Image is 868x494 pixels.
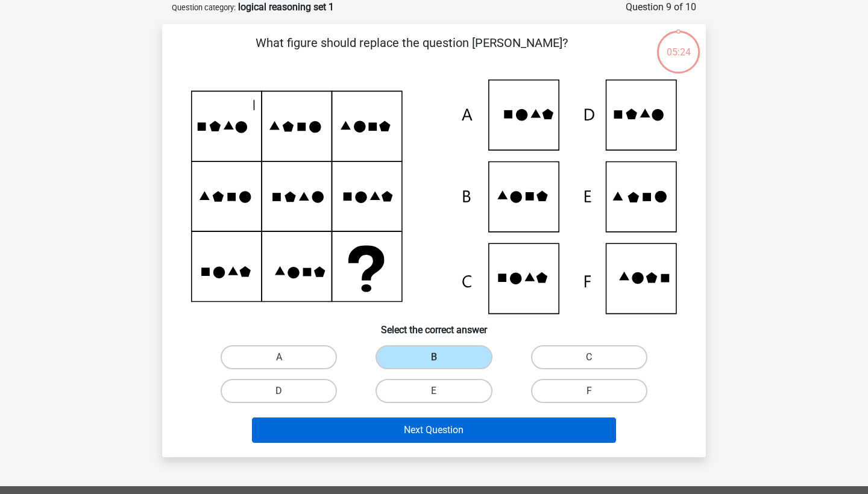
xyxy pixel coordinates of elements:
[376,379,492,403] label: E
[531,379,647,403] label: F
[221,345,337,369] label: A
[656,30,701,60] div: 05:24
[181,314,687,336] h6: Select the correct answer
[221,379,337,403] label: D
[172,3,236,12] small: Question category:
[376,345,492,369] label: B
[252,417,617,443] button: Next Question
[181,34,641,70] p: What figure should replace the question [PERSON_NAME]?
[238,1,334,13] strong: logical reasoning set 1
[531,345,647,369] label: C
